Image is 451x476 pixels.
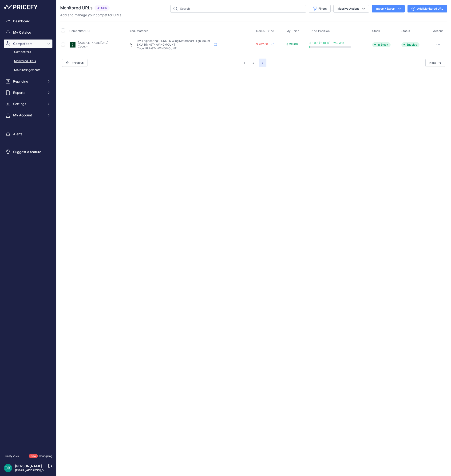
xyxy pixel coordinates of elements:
[4,28,52,37] a: My Catalog
[372,29,380,33] span: Stock
[256,29,275,33] button: Comp. Price
[241,59,248,67] button: Go to page 1
[78,45,108,48] p: Code: -
[13,113,44,118] span: My Account
[60,5,93,11] h2: Monitored URLs
[29,454,38,458] span: New
[4,77,52,86] button: Repricing
[4,17,52,25] a: Dashboard
[286,29,301,33] button: My Price
[4,66,52,74] a: MAP infringements
[4,48,52,56] a: Competitors
[401,42,419,47] span: Enabled
[309,5,331,13] button: Filters
[259,59,266,67] span: 3
[60,13,121,17] p: Add and manage your competitor URLs
[433,29,443,33] span: Actions
[4,130,52,138] a: Alerts
[4,57,52,65] a: Monitored URLs
[286,42,298,46] span: $ 199.00
[286,29,300,33] span: My Price
[407,5,447,12] a: Add Monitored URL
[4,148,52,156] a: Suggest a feature
[256,29,274,33] span: Comp. Price
[13,102,44,106] span: Settings
[401,29,410,33] span: Status
[333,5,369,13] button: Massive Actions
[137,43,212,47] p: SKU: RM-GT4-WINGMOUNT
[39,454,52,458] a: Changelog
[69,29,91,33] span: Competitor URL
[309,41,344,45] span: $ - 3.6 (-1.81 %) - You Win
[13,79,44,84] span: Repricing
[4,5,38,9] img: Pricefy Logo
[4,111,52,119] button: My Account
[4,454,20,458] div: Pricefy v1.7.2
[4,40,52,48] button: Competitors
[425,59,445,67] span: Next
[170,5,306,13] input: Search
[250,59,257,67] button: Go to page 2
[15,464,42,468] a: [PERSON_NAME]
[137,39,210,43] span: RM Engineering GT4/GTS Wing Motorsport High Mount
[13,90,44,95] span: Reports
[13,41,44,46] span: Competitors
[372,42,391,47] span: In Stock
[4,100,52,108] button: Settings
[62,59,87,67] button: Previous
[95,5,110,11] span: 41 Urls
[15,468,64,472] a: [EMAIL_ADDRESS][DOMAIN_NAME]
[128,29,149,33] span: Prod. Matched
[372,5,405,12] button: Import / Export
[78,41,108,44] a: [DOMAIN_NAME][URL]
[4,17,52,448] nav: Sidebar
[309,29,330,33] span: Price Position
[309,29,331,33] button: Price Position
[4,88,52,97] button: Reports
[256,42,268,46] span: $ 202.60
[137,47,212,50] p: Code: RM-GT4-WINGMOUNT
